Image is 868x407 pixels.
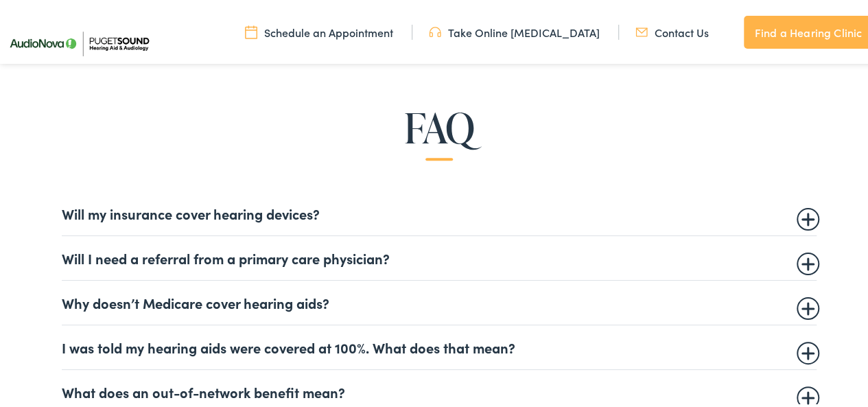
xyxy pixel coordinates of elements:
summary: Will my insurance cover hearing devices? [62,203,817,220]
h2: FAQ [45,103,834,148]
a: Contact Us [635,23,709,38]
summary: Will I need a referral from a primary care physician? [62,248,817,264]
a: Schedule an Appointment [245,23,393,38]
summary: What does an out-of-network benefit mean? [62,382,817,398]
img: utility icon [429,23,441,38]
img: utility icon [635,23,648,38]
summary: Why doesn’t Medicare cover hearing aids? [62,292,817,309]
img: utility icon [245,23,257,38]
summary: I was told my hearing aids were covered at 100%. What does that mean? [62,337,817,353]
a: Take Online [MEDICAL_DATA] [429,23,600,38]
